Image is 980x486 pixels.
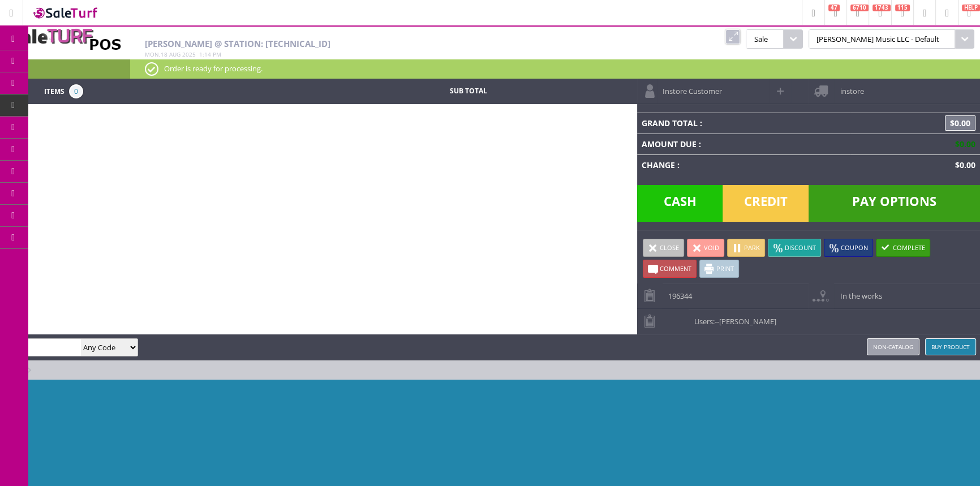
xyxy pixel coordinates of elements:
span: [PERSON_NAME] Music LLC - Default [809,29,955,49]
span: 6710 [850,5,869,11]
a: Non-catalog [867,338,919,355]
span: -[PERSON_NAME] [717,316,776,326]
td: Amount Due : [637,134,850,154]
span: 47 [828,5,840,11]
span: , : [145,50,221,58]
span: pm [213,50,221,58]
span: 196344 [663,283,692,301]
a: Buy Product [925,338,976,355]
span: 2025 [182,50,196,58]
span: 18 [161,50,167,58]
input: Search [5,339,81,355]
span: instore [834,79,863,96]
span: Pay Options [809,185,980,222]
h2: [PERSON_NAME] @ Station: [TECHNICAL_ID] [145,39,635,49]
p: Order is ready for processing. [145,62,965,75]
td: Change : [637,154,850,175]
td: Grand Total : [637,113,850,134]
span: 1743 [872,5,891,11]
a: Discount [768,239,821,257]
span: Mon [145,50,159,58]
span: Users: [689,309,776,326]
span: Aug [169,50,180,58]
span: 1 [199,50,203,58]
span: - [715,316,717,326]
a: Coupon [824,239,873,257]
a: Print [699,260,739,278]
span: 0 [69,84,83,98]
td: Sub Total [382,84,554,98]
a: Complete [876,239,930,257]
span: In the works [834,283,882,301]
span: 14 [204,50,211,58]
span: Comment [660,264,691,273]
span: Sale [746,29,783,49]
span: Cash [637,185,723,222]
span: 115 [895,5,910,11]
span: Credit [723,185,809,222]
span: $0.00 [951,139,975,149]
span: Instore Customer [657,79,722,96]
span: HELP [962,5,980,11]
a: Close [643,239,684,257]
a: Void [687,239,724,257]
a: Park [727,239,765,257]
span: Items [44,84,65,97]
span: $0.00 [945,115,975,131]
span: $0.00 [951,160,975,170]
img: SaleTurf [32,5,100,20]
